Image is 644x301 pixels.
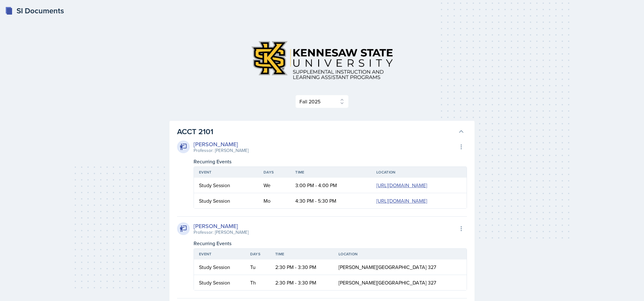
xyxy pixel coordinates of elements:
div: Recurring Events [194,239,467,247]
th: Days [245,249,270,259]
td: 4:30 PM - 5:30 PM [290,193,371,208]
td: We [258,178,290,193]
div: Study Session [199,279,240,286]
td: Tu [245,259,270,275]
td: 3:00 PM - 4:00 PM [290,178,371,193]
th: Location [371,167,467,178]
th: Days [258,167,290,178]
div: Study Session [199,197,253,205]
td: Mo [258,193,290,208]
th: Time [290,167,371,178]
h3: ACCT 2101 [177,126,456,137]
span: [PERSON_NAME][GEOGRAPHIC_DATA] 327 [339,264,436,271]
img: Kennesaw State University [246,36,398,85]
div: Study Session [199,263,240,271]
a: [URL][DOMAIN_NAME] [376,182,427,189]
th: Location [333,249,467,259]
th: Time [270,249,333,259]
div: Professor: [PERSON_NAME] [194,229,249,236]
th: Event [194,167,258,178]
a: SI Documents [5,5,64,16]
td: 2:30 PM - 3:30 PM [270,259,333,275]
th: Event [194,249,245,259]
td: 2:30 PM - 3:30 PM [270,275,333,290]
button: ACCT 2101 [176,125,466,139]
div: [PERSON_NAME] [194,140,249,148]
span: [PERSON_NAME][GEOGRAPHIC_DATA] 327 [339,279,436,286]
div: [PERSON_NAME] [194,222,249,230]
div: Professor: [PERSON_NAME] [194,147,249,154]
a: [URL][DOMAIN_NAME] [376,197,427,204]
div: Study Session [199,181,253,189]
td: Th [245,275,270,290]
div: Recurring Events [194,158,467,165]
